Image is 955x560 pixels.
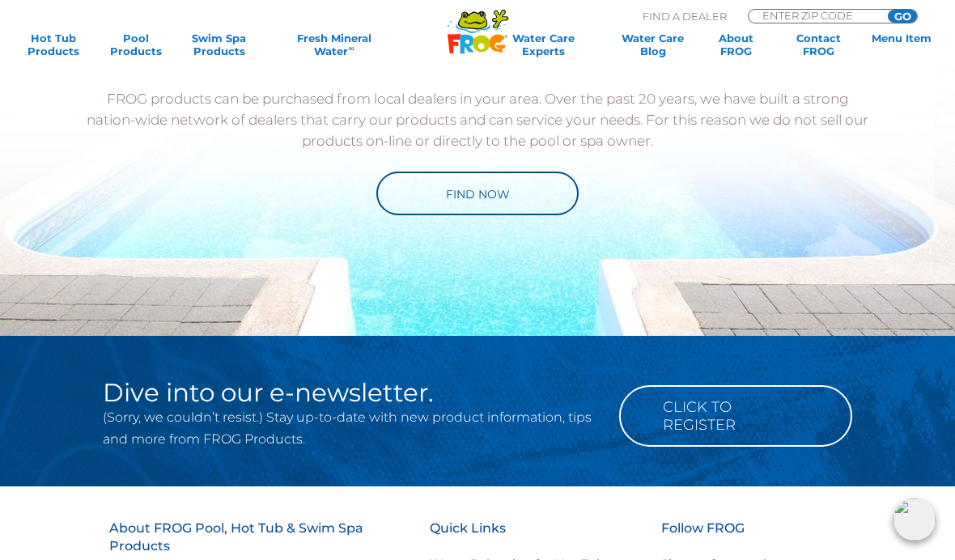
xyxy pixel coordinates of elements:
h2: Dive into our e-newsletter. [103,380,597,406]
a: PoolProducts [100,32,173,57]
p: Find A Dealer [643,9,727,23]
h2: Find a Dealer [84,24,871,71]
a: Fresh MineralWater∞ [265,32,403,57]
a: Find Now [376,172,579,215]
a: Hot TubProducts [16,32,90,57]
a: Swim SpaProducts [182,32,256,57]
a: Click to Register [619,385,852,447]
input: Zip Code Form [761,10,870,21]
a: Water CareBlog [616,32,690,57]
p: FROG products can be purchased from local dealers in your area. Over the past 20 years, we have b... [84,88,871,151]
a: Water CareExperts [481,32,606,57]
p: (Sorry, we couldn’t resist.) Stay up-to-date with new product information, tips and more from FRO... [103,406,597,450]
input: GO [888,10,917,23]
h3: Follow FROG [661,520,830,554]
h3: Quick Links [430,520,645,554]
a: Menu Item [865,32,939,45]
img: openIcon [893,498,936,541]
a: ContactFROG [782,32,855,57]
a: AboutFROG [699,32,773,57]
sup: ∞ [348,44,354,53]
